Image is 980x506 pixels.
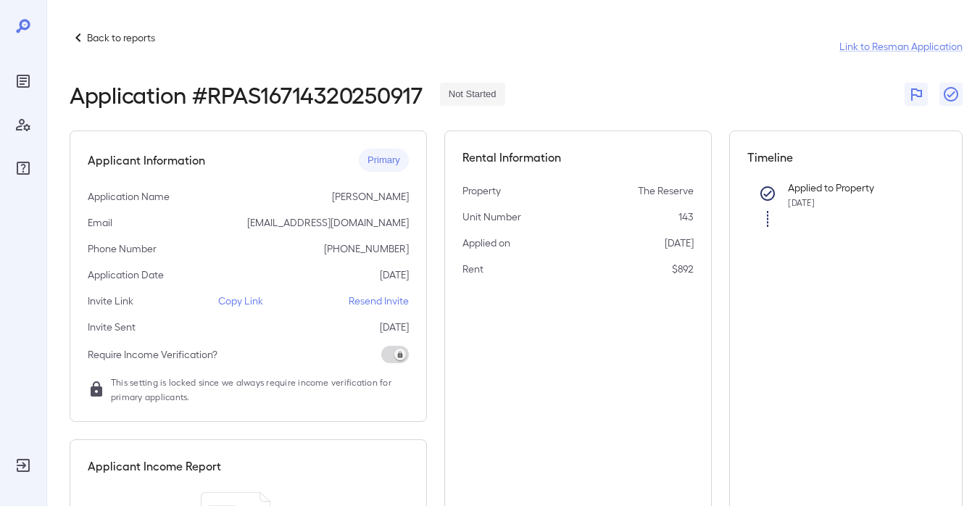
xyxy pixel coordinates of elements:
p: [DATE] [380,320,409,334]
span: [DATE] [788,197,814,207]
p: Applied to Property [788,181,921,195]
div: Log Out [12,454,35,477]
p: Property [462,183,501,198]
h5: Applicant Information [88,152,205,169]
p: Applied on [462,236,510,250]
p: Invite Sent [88,320,136,334]
span: Not Started [440,88,505,101]
p: Unit Number [462,210,521,224]
p: The Reserve [638,183,694,198]
span: Primary [359,154,409,167]
p: Rent [462,262,483,276]
p: Invite Link [88,294,133,308]
p: [DATE] [380,267,409,282]
span: This setting is locked since we always require income verification for primary applicants. [111,375,409,404]
h5: Rental Information [462,149,694,166]
h5: Applicant Income Report [88,457,221,475]
h5: Timeline [747,149,944,166]
p: Resend Invite [349,294,409,308]
p: [DATE] [665,236,694,250]
p: [EMAIL_ADDRESS][DOMAIN_NAME] [247,215,409,230]
p: Application Name [88,189,170,204]
p: [PHONE_NUMBER] [324,241,409,256]
button: Close Report [939,83,963,106]
p: Application Date [88,267,164,282]
p: Email [88,215,112,230]
p: Phone Number [88,241,157,256]
p: Require Income Verification? [88,347,217,362]
p: $892 [672,262,694,276]
p: [PERSON_NAME] [332,189,409,204]
div: FAQ [12,157,35,180]
div: Manage Users [12,113,35,136]
div: Reports [12,70,35,93]
p: Copy Link [218,294,263,308]
a: Link to Resman Application [839,39,963,54]
button: Flag Report [905,83,928,106]
p: 143 [678,210,694,224]
p: Back to reports [87,30,155,45]
h2: Application # RPAS16714320250917 [70,81,423,107]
